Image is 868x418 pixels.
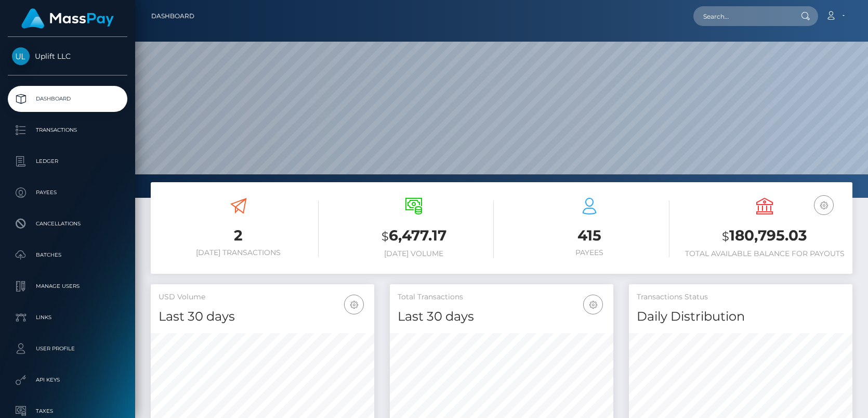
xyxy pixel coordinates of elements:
[12,247,123,263] p: Batches
[8,211,127,237] a: Cancellations
[159,225,319,246] h3: 2
[637,308,845,326] h4: Daily Distribution
[8,86,127,112] a: Dashboard
[8,336,127,362] a: User Profile
[8,52,127,61] span: Uplift LLC
[159,308,366,326] h4: Last 30 days
[12,341,123,357] p: User Profile
[12,47,30,65] img: Uplift LLC
[151,5,194,27] a: Dashboard
[509,225,669,246] h3: 415
[693,6,791,26] input: Search...
[159,248,319,257] h6: [DATE] Transactions
[8,180,127,206] a: Payees
[12,91,123,107] p: Dashboard
[12,154,123,169] p: Ledger
[159,292,366,302] h5: USD Volume
[8,273,127,299] a: Manage Users
[509,248,669,257] h6: Payees
[382,229,389,244] small: $
[8,117,127,143] a: Transactions
[21,8,114,29] img: MassPay Logo
[334,249,494,258] h6: [DATE] Volume
[398,308,606,326] h4: Last 30 days
[12,216,123,232] p: Cancellations
[637,292,845,302] h5: Transactions Status
[12,122,123,138] p: Transactions
[12,185,123,200] p: Payees
[722,229,729,244] small: $
[685,249,845,258] h6: Total Available Balance for Payouts
[12,278,123,294] p: Manage Users
[8,367,127,393] a: API Keys
[334,225,494,247] h3: 6,477.17
[12,310,123,325] p: Links
[12,372,123,388] p: API Keys
[398,292,606,302] h5: Total Transactions
[8,305,127,331] a: Links
[685,225,845,247] h3: 180,795.03
[8,242,127,268] a: Batches
[8,148,127,174] a: Ledger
